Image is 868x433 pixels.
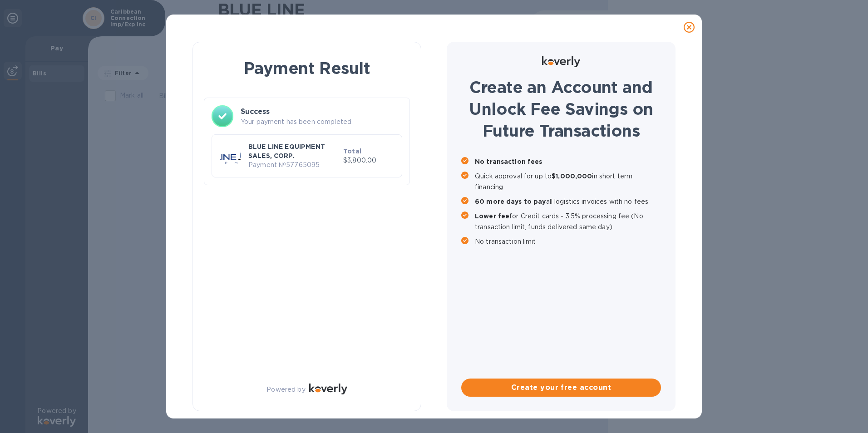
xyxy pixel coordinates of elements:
h1: Create an Account and Unlock Fee Savings on Future Transactions [461,76,661,142]
b: No transaction fees [475,158,542,165]
img: Logo [309,384,347,394]
h1: Payment Result [207,57,406,79]
b: $1,000,000 [552,172,592,180]
p: BLUE LINE EQUIPMENT SALES, CORP. [248,142,340,160]
b: Total [343,148,361,155]
b: Lower fee [475,212,509,220]
img: Logo [542,56,580,67]
span: Create your free account [469,382,654,393]
p: for Credit cards - 3.5% processing fee (No transaction limit, funds delivered same day) [475,211,661,232]
p: $3,800.00 [343,156,395,165]
p: Payment № 57765095 [248,160,340,170]
p: all logistics invoices with no fees [475,196,661,207]
p: No transaction limit [475,236,661,247]
b: 60 more days to pay [475,198,546,205]
h3: Success [241,106,402,117]
p: Quick approval for up to in short term financing [475,171,661,192]
p: Powered by [266,385,305,394]
p: Your payment has been completed. [241,117,402,127]
button: Create your free account [461,379,661,397]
